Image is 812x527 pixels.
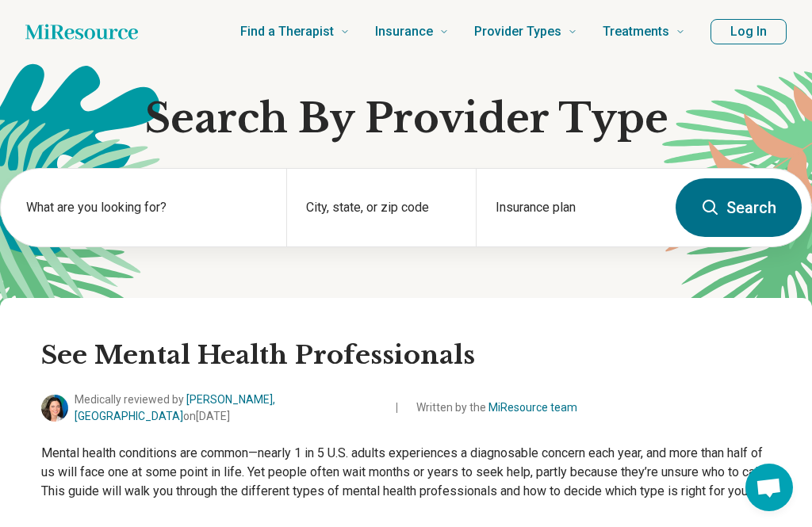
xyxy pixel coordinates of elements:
div: Open chat [745,464,793,511]
h2: See Mental Health Professionals [41,339,771,372]
span: Treatments [603,21,669,43]
a: [PERSON_NAME], [GEOGRAPHIC_DATA] [75,393,275,422]
label: What are you looking for? [26,198,267,217]
span: Written by the [416,399,577,416]
span: Insurance [375,21,433,43]
button: Log In [710,19,787,44]
button: Search [676,178,802,237]
span: Find a Therapist [240,21,334,43]
p: Mental health conditions are common—nearly 1 in 5 U.S. adults experiences a diagnosable concern e... [41,444,771,501]
span: on [DATE] [183,410,230,422]
span: Provider Types [474,21,561,43]
a: MiResource team [488,401,577,414]
span: Medically reviewed by [75,391,381,425]
a: Home page [25,16,138,48]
